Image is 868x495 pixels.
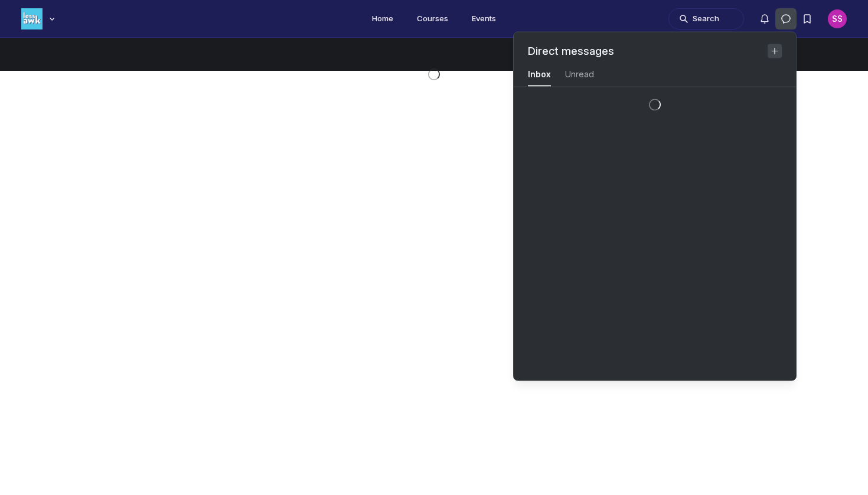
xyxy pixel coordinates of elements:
a: Home [363,9,403,29]
button: New message [768,44,782,58]
button: Notifications [754,8,775,29]
span: Inbox [528,68,551,80]
button: Search [668,8,744,29]
span: Direct messages [528,44,614,58]
button: Less Awkward Hub logo [21,7,58,31]
div: SS [828,9,847,28]
img: Less Awkward Hub logo [21,8,43,29]
button: Direct messages [775,8,797,29]
a: Events [462,9,505,29]
button: Inbox [528,63,551,87]
a: Courses [407,9,458,29]
button: Bookmarks [797,8,818,29]
button: User menu options [828,9,847,28]
div: Unread [565,68,596,80]
button: Unread [565,63,596,87]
